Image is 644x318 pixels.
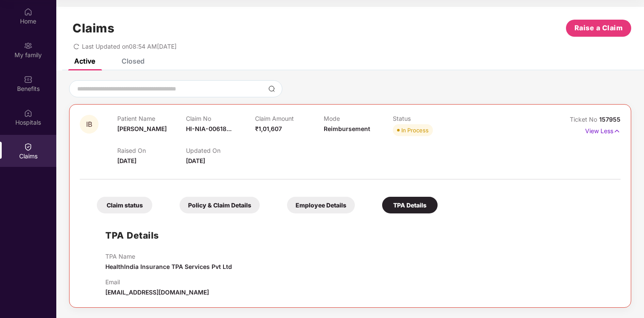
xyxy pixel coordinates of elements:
[24,41,32,50] img: svg+xml;base64,PHN2ZyB3aWR0aD0iMjAiIGhlaWdodD0iMjAiIHZpZXdCb3g9IjAgMCAyMCAyMCIgZmlsbD0ibm9uZSIgeG...
[268,85,275,92] img: svg+xml;base64,PHN2ZyBpZD0iU2VhcmNoLTMyeDMyIiB4bWxucz0iaHR0cDovL3d3dy53My5vcmcvMjAwMC9zdmciIHdpZH...
[73,43,79,50] span: redo
[255,115,324,122] p: Claim Amount
[105,253,232,260] p: TPA Name
[186,125,232,132] span: HI-NIA-00618...
[585,124,621,136] p: View Less
[117,125,167,132] span: [PERSON_NAME]
[324,115,392,122] p: Mode
[599,116,621,123] span: 157955
[24,109,32,117] img: svg+xml;base64,PHN2ZyBpZD0iSG9zcGl0YWxzIiB4bWxucz0iaHR0cDovL3d3dy53My5vcmcvMjAwMC9zdmciIHdpZHRoPS...
[24,8,32,16] img: svg+xml;base64,PHN2ZyBpZD0iSG9tZSIgeG1sbnM9Imh0dHA6Ly93d3cudzMub3JnLzIwMDAvc3ZnIiB3aWR0aD0iMjAiIG...
[401,126,429,134] div: In Process
[117,157,136,164] span: [DATE]
[122,57,145,65] div: Closed
[566,20,631,37] button: Raise a Claim
[255,125,282,132] span: ₹1,01,607
[287,197,355,213] div: Employee Details
[186,115,255,122] p: Claim No
[74,57,95,65] div: Active
[180,197,260,213] div: Policy & Claim Details
[105,228,159,242] h1: TPA Details
[105,278,209,286] p: Email
[613,126,621,136] img: svg+xml;base64,PHN2ZyB4bWxucz0iaHR0cDovL3d3dy53My5vcmcvMjAwMC9zdmciIHdpZHRoPSIxNyIgaGVpZ2h0PSIxNy...
[82,43,177,50] span: Last Updated on 08:54 AM[DATE]
[324,125,370,132] span: Reimbursement
[574,23,623,33] span: Raise a Claim
[24,75,32,84] img: svg+xml;base64,PHN2ZyBpZD0iQmVuZWZpdHMiIHhtbG5zPSJodHRwOi8vd3d3LnczLm9yZy8yMDAwL3N2ZyIgd2lkdGg9Ij...
[105,289,209,296] span: [EMAIL_ADDRESS][DOMAIN_NAME]
[24,143,32,151] img: svg+xml;base64,PHN2ZyBpZD0iQ2xhaW0iIHhtbG5zPSJodHRwOi8vd3d3LnczLm9yZy8yMDAwL3N2ZyIgd2lkdGg9IjIwIi...
[393,115,461,122] p: Status
[117,115,186,122] p: Patient Name
[97,197,152,213] div: Claim status
[382,197,438,213] div: TPA Details
[186,157,205,164] span: [DATE]
[186,147,255,154] p: Updated On
[86,121,92,128] span: IB
[117,147,186,154] p: Raised On
[570,116,599,123] span: Ticket No
[73,21,114,35] h1: Claims
[105,263,232,270] span: HealthIndia Insurance TPA Services Pvt Ltd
